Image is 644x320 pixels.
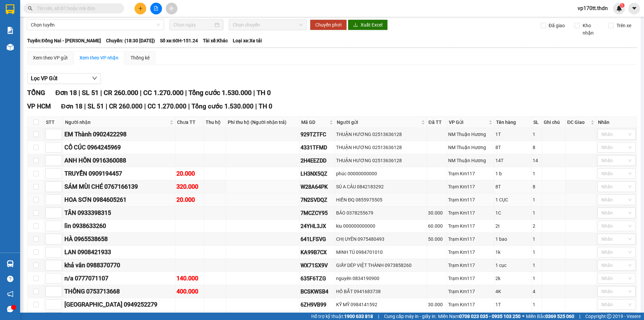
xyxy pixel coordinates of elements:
[533,144,541,151] div: 8
[631,5,637,11] span: caret-down
[255,102,257,110] span: |
[7,291,13,297] span: notification
[533,235,541,243] div: 1
[300,298,335,311] td: 6ZH9VB99
[448,301,493,308] div: Trạm Km117
[301,143,334,152] div: 4331TFMD
[495,222,530,230] div: 2t
[533,262,541,269] div: 1
[140,89,142,97] span: |
[336,170,425,177] div: phúc 00000000000
[138,6,143,11] span: plus
[448,144,493,151] div: NM Thuận Hương
[495,235,530,243] div: 1 bao
[447,193,494,207] td: Trạm Km117
[135,3,146,14] button: plus
[447,298,494,311] td: Trạm Km117
[84,102,86,110] span: |
[189,89,252,97] span: Tổng cước 1.530.000
[64,182,174,191] div: SÁM MÙI CHÉ 0767166139
[64,156,174,165] div: ANH HÔN 0916360088
[300,207,335,220] td: 7MCZCY95
[300,128,335,141] td: 929TZTFC
[447,246,494,259] td: Trạm Km117
[300,272,335,285] td: 635F6TZG
[614,22,634,29] span: Trên xe
[301,183,334,191] div: W28A64PK
[185,89,187,97] span: |
[494,117,532,128] th: Tên hàng
[607,314,611,319] span: copyright
[300,180,335,193] td: W28A64PK
[301,156,334,165] div: 2H4EEZDD
[495,262,530,269] div: 1 cục
[448,170,493,177] div: Trạm Km117
[64,169,174,178] div: TRUYỀN 0909194457
[545,314,574,319] strong: 0369 525 060
[336,301,425,308] div: KỸ MỸ 0984141592
[300,285,335,298] td: BCSKWSB4
[579,313,580,320] span: |
[428,235,446,243] div: 50.000
[448,183,493,190] div: Trạm Km117
[301,222,334,230] div: 24YHL3JX
[495,209,530,217] div: 1C
[300,193,335,207] td: 7N2SVDQZ
[176,274,203,283] div: 140.000
[311,313,373,320] span: Hỗ trợ kỹ thuật:
[104,89,138,97] span: CR 260.000
[301,209,334,217] div: 7MCZCY95
[6,4,14,14] img: logo-vxr
[447,207,494,220] td: Trạm Km117
[253,89,255,97] span: |
[33,54,67,61] div: Xem theo VP gửi
[65,119,168,126] span: Người nhận
[447,154,494,167] td: NM Thuận Hương
[495,157,530,164] div: 14T
[130,54,150,61] div: Thống kê
[447,285,494,298] td: Trạm Km117
[64,208,174,218] div: TÂN 0933398315
[495,131,530,138] div: 1T
[166,3,177,14] button: aim
[226,117,300,128] th: Phí thu hộ (Người nhận trả)
[169,6,174,11] span: aim
[628,3,640,14] button: caret-down
[64,274,174,283] div: n/a 0777071107
[495,275,530,282] div: 2k
[300,246,335,259] td: KA99B7CX
[447,233,494,246] td: Trạm Km117
[448,157,493,164] div: NM Thuận Hương
[109,102,143,110] span: CR 260.000
[438,313,521,320] span: Miền Nam
[447,272,494,285] td: Trạm Km117
[428,209,446,217] div: 30.000
[533,301,541,308] div: 1
[495,301,530,308] div: 1T
[160,37,198,44] span: Số xe: 60H-151.24
[532,117,542,128] th: SL
[150,3,162,14] button: file-add
[310,19,347,30] button: Chuyển phơi
[522,315,524,318] span: ⚪️
[257,89,271,97] span: TH 0
[100,89,102,97] span: |
[620,3,625,8] sup: 1
[203,37,228,44] span: Tài xế: Khác
[336,222,425,230] div: kiu 000000000000
[336,235,425,243] div: CHỊ UYÊN 0975480493
[64,300,174,309] div: [GEOGRAPHIC_DATA] 0949252279
[378,313,379,320] span: |
[533,196,541,203] div: 1
[31,20,160,30] span: Chọn tuyến
[336,131,425,138] div: THUẬN HƯƠNG 02513636128
[259,102,272,110] span: TH 0
[533,222,541,230] div: 2
[336,288,425,295] div: HỒ BẮT 0941683738
[336,157,425,164] div: THUẬN HƯƠNG 02513636128
[300,233,335,246] td: 641LFSVG
[27,89,45,97] span: TỔNG
[448,196,493,203] div: Trạm Km117
[176,287,203,296] div: 400.000
[176,195,203,204] div: 20.000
